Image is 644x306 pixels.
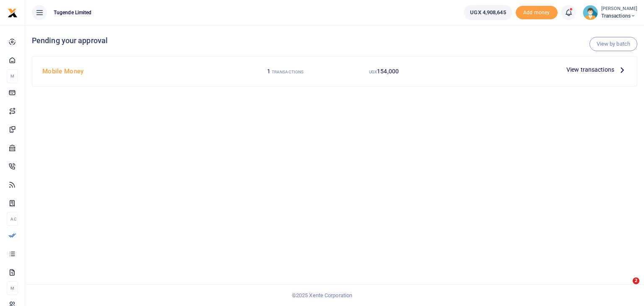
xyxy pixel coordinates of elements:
span: Transactions [601,12,637,20]
h4: Pending your approval [32,36,637,45]
a: View by batch [589,37,637,51]
span: 2 [633,277,639,284]
li: Wallet ballance [460,5,515,20]
iframe: Intercom live chat [615,277,636,298]
small: TRANSACTIONS [272,70,304,74]
span: Add money [516,6,558,20]
span: UGX 4,908,645 [470,8,506,17]
a: Add money [516,9,558,15]
li: Ac [7,212,18,226]
li: M [7,281,18,295]
a: profile-user [PERSON_NAME] Transactions [583,5,637,20]
h4: Mobile Money [42,67,233,76]
span: 154,000 [377,68,399,75]
img: logo-small [8,8,18,18]
li: Toup your wallet [516,6,558,20]
li: M [7,69,18,83]
small: [PERSON_NAME] [601,5,637,13]
small: UGX [369,70,377,74]
span: View transactions [566,65,614,74]
img: profile-user [583,5,598,20]
a: UGX 4,908,645 [464,5,512,20]
span: 1 [267,68,270,75]
a: logo-small logo-large logo-large [8,9,18,16]
span: Tugende Limited [50,9,95,16]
